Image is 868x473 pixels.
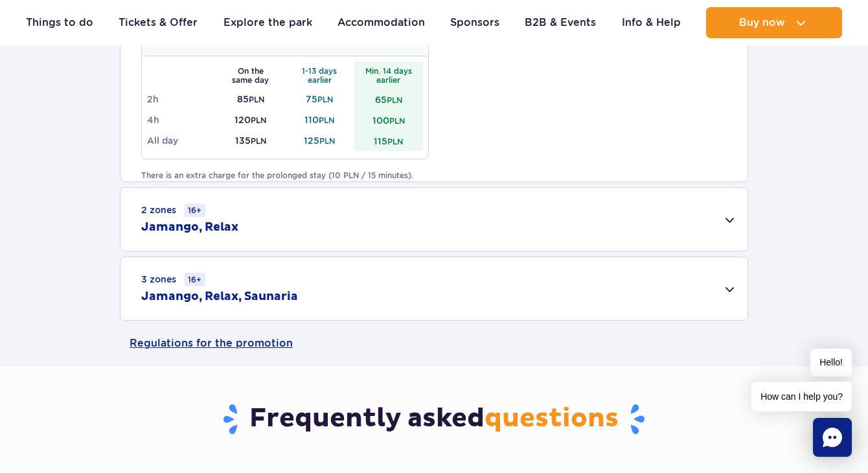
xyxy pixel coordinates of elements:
[141,203,205,217] small: 2 zones
[147,130,216,151] td: All day
[223,7,312,38] a: Explore the park
[285,110,354,130] td: 110
[216,62,286,89] th: On the same day
[216,110,286,130] td: 120
[706,7,842,38] button: Buy now
[141,289,298,305] h2: Jamango, Relax, Saunaria
[810,349,852,376] span: Hello!
[354,62,424,89] th: Min. 14 days earlier
[249,95,264,104] small: PLN
[622,7,681,38] a: Info & Help
[450,7,499,38] a: Sponsors
[317,95,333,104] small: PLN
[285,89,354,110] td: 75
[354,110,424,130] td: 100
[525,7,596,38] a: B2B & Events
[184,203,205,217] small: 16+
[485,402,619,435] span: questions
[389,116,405,126] small: PLN
[184,273,205,286] small: 16+
[319,136,335,146] small: PLN
[147,110,216,130] td: 4h
[251,115,266,125] small: PLN
[141,273,205,286] small: 3 zones
[216,89,286,110] td: 85
[141,220,238,235] h2: Jamango, Relax
[285,62,354,89] th: 1-13 days earlier
[387,137,403,146] small: PLN
[319,115,334,125] small: PLN
[251,136,266,146] small: PLN
[337,7,425,38] a: Accommodation
[813,418,852,457] div: Chat
[387,95,402,105] small: PLN
[354,89,424,110] td: 65
[354,130,424,151] td: 115
[119,7,198,38] a: Tickets & Offer
[739,17,785,29] span: Buy now
[751,382,852,411] span: How can I help you?
[130,402,738,436] h3: Frequently asked
[130,321,738,366] a: Regulations for the promotion
[147,89,216,110] td: 2h
[141,170,727,181] p: There is an extra charge for the prolonged stay (10 PLN / 15 minutes).
[216,130,286,151] td: 135
[285,130,354,151] td: 125
[26,7,93,38] a: Things to do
